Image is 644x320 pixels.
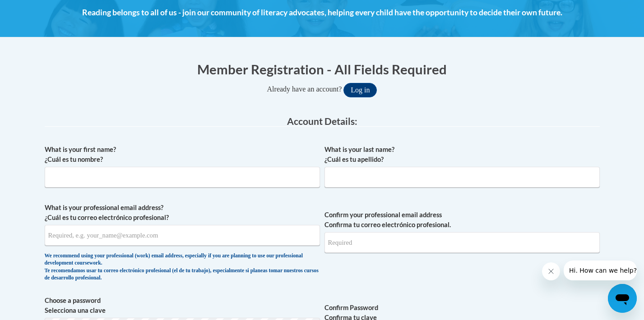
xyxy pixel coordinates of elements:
input: Metadata input [324,167,600,187]
input: Required [324,232,600,253]
span: Already have an account? [267,85,342,93]
button: Log in [343,83,377,97]
iframe: Close message [542,262,560,280]
iframe: Message from company [564,261,637,280]
label: What is your last name? ¿Cuál es tu apellido? [324,145,600,165]
iframe: Button to launch messaging window [608,284,637,313]
input: Metadata input [45,167,320,187]
label: Choose a password Selecciona una clave [45,296,320,315]
input: Metadata input [45,225,320,246]
label: What is your first name? ¿Cuál es tu nombre? [45,145,320,165]
div: We recommend using your professional (work) email address, especially if you are planning to use ... [45,252,320,282]
h4: Reading belongs to all of us - join our community of literacy advocates, helping every child have... [45,7,600,18]
label: What is your professional email address? ¿Cuál es tu correo electrónico profesional? [45,203,320,223]
label: Confirm your professional email address Confirma tu correo electrónico profesional. [324,210,600,230]
span: Account Details: [287,115,357,127]
h1: Member Registration - All Fields Required [45,60,600,78]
